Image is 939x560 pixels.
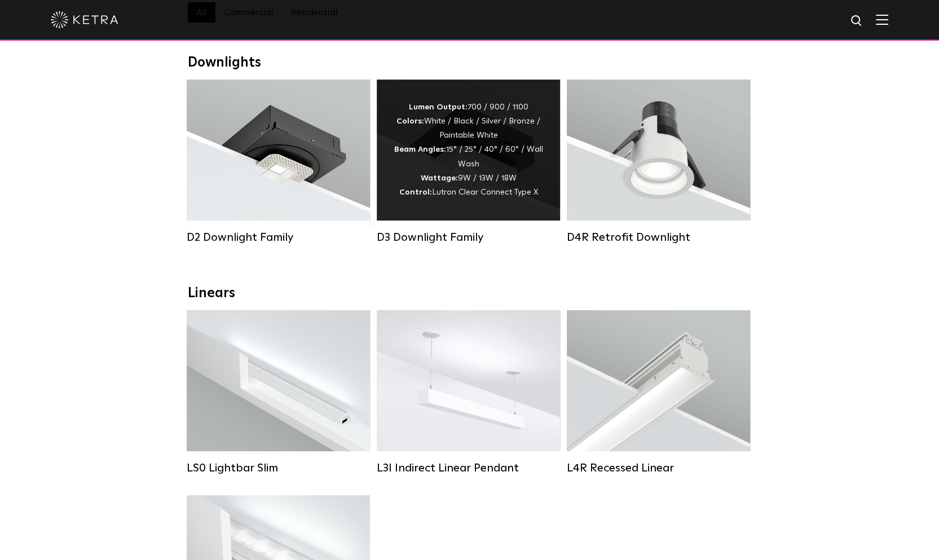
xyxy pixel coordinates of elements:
strong: Beam Angles: [394,145,446,153]
a: D4R Retrofit Downlight Lumen Output:800Colors:White / BlackBeam Angles:15° / 25° / 40° / 60°Watta... [567,80,750,248]
img: search icon [850,14,864,28]
strong: Wattage: [421,174,458,182]
div: D3 Downlight Family [377,231,560,244]
a: LS0 Lightbar Slim Lumen Output:200 / 350Colors:White / BlackControl:X96 Controller [187,310,370,478]
a: D2 Downlight Family Lumen Output:1200Colors:White / Black / Gloss Black / Silver / Bronze / Silve... [187,80,370,248]
strong: Control: [399,188,432,196]
img: ketra-logo-2019-white [51,11,118,28]
img: Hamburger%20Nav.svg [876,14,888,25]
div: L4R Recessed Linear [567,461,750,475]
div: L3I Indirect Linear Pendant [377,461,560,475]
div: Linears [188,285,752,302]
strong: Lumen Output: [409,103,468,111]
div: LS0 Lightbar Slim [187,461,370,475]
a: L4R Recessed Linear Lumen Output:400 / 600 / 800 / 1000Colors:White / BlackControl:Lutron Clear C... [567,310,750,478]
span: Lutron Clear Connect Type X [432,188,538,196]
div: D2 Downlight Family [187,231,370,244]
div: D4R Retrofit Downlight [567,231,750,244]
div: 700 / 900 / 1100 White / Black / Silver / Bronze / Paintable White 15° / 25° / 40° / 60° / Wall W... [394,100,543,200]
strong: Colors: [396,117,424,125]
div: Downlights [188,55,752,71]
a: L3I Indirect Linear Pendant Lumen Output:400 / 600 / 800 / 1000Housing Colors:White / BlackContro... [377,310,560,478]
a: D3 Downlight Family Lumen Output:700 / 900 / 1100Colors:White / Black / Silver / Bronze / Paintab... [377,80,560,248]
